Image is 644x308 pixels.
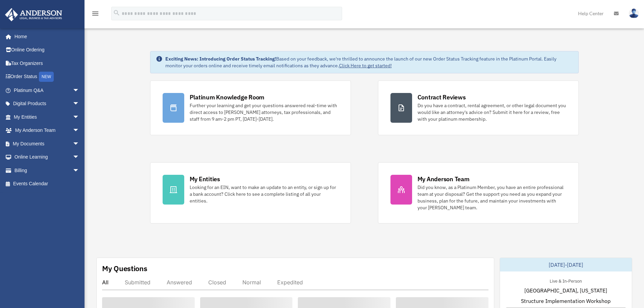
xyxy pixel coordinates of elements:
div: Based on your feedback, we're thrilled to announce the launch of our new Order Status Tracking fe... [165,55,573,69]
a: Billingarrow_drop_down [5,164,90,177]
a: menu [91,12,99,18]
div: Do you have a contract, rental agreement, or other legal document you would like an attorney's ad... [418,102,566,122]
div: Did you know, as a Platinum Member, you have an entire professional team at your disposal? Get th... [418,184,566,211]
div: NEW [39,72,54,82]
span: arrow_drop_down [73,124,86,138]
i: menu [91,9,99,18]
div: My Entities [190,175,220,183]
div: My Questions [102,263,147,274]
img: Anderson Advisors Platinum Portal [3,8,64,21]
span: arrow_drop_down [73,164,86,177]
div: Looking for an EIN, want to make an update to an entity, or sign up for a bank account? Click her... [190,184,338,204]
div: [DATE]-[DATE] [500,258,632,271]
a: My Anderson Team Did you know, as a Platinum Member, you have an entire professional team at your... [378,162,579,223]
strong: Exciting News: Introducing Order Status Tracking! [165,56,276,62]
div: Answered [167,279,192,286]
div: Contract Reviews [418,93,466,101]
div: Live & In-Person [544,277,587,284]
a: Tax Organizers [5,56,90,70]
a: Contract Reviews Do you have a contract, rental agreement, or other legal document you would like... [378,80,579,135]
a: Platinum Q&Aarrow_drop_down [5,84,90,97]
a: My Entitiesarrow_drop_down [5,110,90,124]
span: arrow_drop_down [73,84,86,97]
span: [GEOGRAPHIC_DATA], [US_STATE] [524,286,607,294]
span: arrow_drop_down [73,137,86,151]
div: Normal [242,279,261,286]
div: Submitted [125,279,150,286]
div: Further your learning and get your questions answered real-time with direct access to [PERSON_NAM... [190,102,338,122]
div: All [102,279,109,286]
div: Platinum Knowledge Room [190,93,265,101]
div: Expedited [277,279,303,286]
div: My Anderson Team [418,175,470,183]
a: Online Ordering [5,43,90,57]
span: Structure Implementation Workshop [521,297,611,305]
span: arrow_drop_down [73,150,86,164]
i: search [113,9,120,17]
a: Home [5,30,86,43]
img: User Pic [629,8,639,18]
a: Platinum Knowledge Room Further your learning and get your questions answered real-time with dire... [150,80,351,135]
span: arrow_drop_down [73,97,86,111]
a: Digital Productsarrow_drop_down [5,97,90,111]
div: Closed [208,279,226,286]
a: Events Calendar [5,177,90,191]
span: arrow_drop_down [73,110,86,124]
a: Online Learningarrow_drop_down [5,150,90,164]
a: Click Here to get started! [339,63,392,69]
a: My Anderson Teamarrow_drop_down [5,124,90,137]
a: My Entities Looking for an EIN, want to make an update to an entity, or sign up for a bank accoun... [150,162,351,223]
a: Order StatusNEW [5,70,90,84]
a: My Documentsarrow_drop_down [5,137,90,150]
